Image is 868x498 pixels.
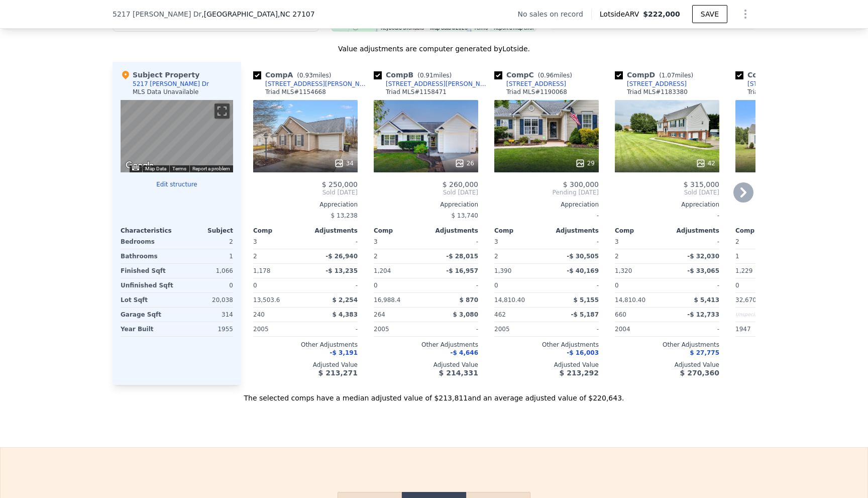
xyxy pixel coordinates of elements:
[278,10,315,18] span: , NC 27107
[735,201,840,209] div: Appreciation
[192,166,230,171] a: Report a problem
[452,212,478,219] span: $ 13,740
[253,267,270,274] span: 1,178
[439,369,478,377] span: $ 214,331
[494,267,511,274] span: 1,390
[123,159,156,172] a: Open this area in Google Maps (opens a new window)
[330,349,358,356] span: -$ 3,191
[214,104,230,119] button: Toggle fullscreen view
[133,80,209,88] div: 5217 [PERSON_NAME] Dr
[374,80,490,88] a: [STREET_ADDRESS][PERSON_NAME]
[627,88,688,96] div: Triad MLS # 1183380
[494,322,545,336] div: 2005
[179,278,233,292] div: 0
[494,209,599,223] div: -
[325,253,358,260] span: -$ 26,940
[540,72,554,79] span: 0.96
[374,311,385,318] span: 264
[201,9,314,19] span: , [GEOGRAPHIC_DATA]
[692,5,727,23] button: SAVE
[735,249,786,263] div: 1
[121,322,175,336] div: Year Built
[643,10,680,18] span: $222,000
[374,249,424,263] div: 2
[615,322,665,336] div: 2004
[121,100,233,172] div: Street View
[549,235,599,249] div: -
[567,253,599,260] span: -$ 30,505
[253,70,335,80] div: Comp A
[113,44,755,54] div: Value adjustments are computer generated by Lotside .
[615,227,667,235] div: Comp
[662,72,675,79] span: 1.07
[299,72,313,79] span: 0.93
[459,296,478,304] span: $ 870
[121,180,233,188] button: Edit structure
[615,311,626,318] span: 660
[374,267,391,274] span: 1,204
[453,311,478,318] span: $ 3,080
[428,235,478,249] div: -
[549,278,599,292] div: -
[172,166,186,171] a: Terms (opens in new tab)
[547,227,599,235] div: Adjustments
[121,293,175,307] div: Lot Sqft
[669,322,719,336] div: -
[494,311,506,318] span: 462
[265,88,326,96] div: Triad MLS # 1154668
[113,385,755,403] div: The selected comps have a median adjusted value of $213,811 and an average adjusted value of $220...
[253,311,265,318] span: 240
[428,322,478,336] div: -
[307,235,358,249] div: -
[253,188,358,196] span: Sold [DATE]
[615,267,632,274] span: 1,320
[253,282,257,289] span: 0
[735,80,852,88] a: [STREET_ADDRESS][PERSON_NAME]
[567,349,599,356] span: -$ 16,003
[121,278,175,292] div: Unfinished Sqft
[455,158,474,168] div: 26
[615,209,719,223] div: -
[133,88,199,96] div: MLS Data Unavailable
[121,227,177,235] div: Characteristics
[179,308,233,322] div: 314
[121,264,175,278] div: Finished Sqft
[333,296,358,304] span: $ 2,254
[735,308,786,322] div: Unspecified
[121,308,175,322] div: Garage Sqft
[735,361,840,369] div: Adjusted Value
[413,72,456,79] span: ( miles)
[265,80,370,88] div: [STREET_ADDRESS][PERSON_NAME]
[307,322,358,336] div: -
[374,296,400,304] span: 16,988.4
[446,267,478,274] span: -$ 16,957
[132,166,139,170] button: Keyboard shortcuts
[253,238,257,245] span: 3
[615,296,645,304] span: 14,810.40
[747,80,852,88] div: [STREET_ADDRESS][PERSON_NAME]
[253,322,303,336] div: 2005
[177,227,233,235] div: Subject
[121,100,233,172] div: Map
[374,238,378,245] span: 3
[615,361,719,369] div: Adjusted Value
[494,341,599,349] div: Other Adjustments
[253,227,305,235] div: Comp
[253,296,280,304] span: 13,503.6
[428,278,478,292] div: -
[386,80,490,88] div: [STREET_ADDRESS][PERSON_NAME]
[680,369,719,377] span: $ 270,360
[735,296,756,304] span: 32,670
[735,209,840,223] div: -
[494,80,566,88] a: [STREET_ADDRESS]
[179,293,233,307] div: 20,038
[333,311,358,318] span: $ 4,383
[694,296,719,304] span: $ 5,413
[179,249,233,263] div: 1
[374,361,478,369] div: Adjusted Value
[615,282,619,289] span: 0
[506,80,566,88] div: [STREET_ADDRESS]
[374,201,478,209] div: Appreciation
[735,227,788,235] div: Comp
[735,341,840,349] div: Other Adjustments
